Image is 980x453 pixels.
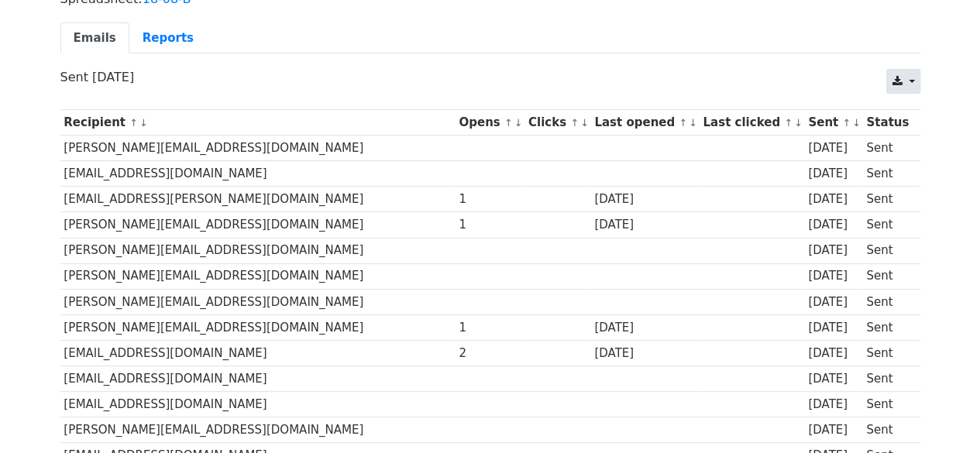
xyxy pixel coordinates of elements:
div: [DATE] [594,319,695,337]
div: 1 [459,190,521,208]
a: Emails [60,22,129,54]
td: Sent [862,366,912,392]
a: ↑ [784,117,793,129]
div: [DATE] [808,396,859,414]
div: [DATE] [808,370,859,388]
td: Sent [862,392,912,417]
div: [DATE] [808,139,859,157]
th: Last opened [590,110,699,136]
div: [DATE] [808,190,859,208]
th: Recipient [60,110,456,136]
iframe: Chat Widget [903,379,980,453]
a: Reports [129,22,207,54]
td: Sent [862,212,912,238]
a: ↓ [139,117,148,129]
div: [DATE] [808,345,859,362]
td: [PERSON_NAME][EMAIL_ADDRESS][DOMAIN_NAME] [60,417,456,443]
a: ↓ [580,117,589,129]
td: [EMAIL_ADDRESS][DOMAIN_NAME] [60,340,456,365]
p: Sent [DATE] [60,69,920,85]
td: [EMAIL_ADDRESS][DOMAIN_NAME] [60,366,456,392]
div: [DATE] [808,421,859,439]
th: Clicks [524,110,590,136]
a: ↓ [852,117,861,129]
div: [DATE] [808,242,859,259]
td: Sent [862,289,912,314]
a: ↓ [514,117,523,129]
td: Sent [862,238,912,263]
th: Status [862,110,912,136]
th: Last clicked [700,110,805,136]
div: [DATE] [808,216,859,234]
td: [PERSON_NAME][EMAIL_ADDRESS][DOMAIN_NAME] [60,314,456,340]
div: [DATE] [594,345,695,362]
div: [DATE] [808,267,859,285]
a: ↓ [794,117,803,129]
div: [DATE] [808,293,859,311]
th: Opens [456,110,525,136]
td: Sent [862,136,912,161]
a: ↓ [689,117,697,129]
th: Sent [804,110,862,136]
div: [DATE] [594,216,695,234]
td: [PERSON_NAME][EMAIL_ADDRESS][DOMAIN_NAME] [60,136,456,161]
td: [EMAIL_ADDRESS][DOMAIN_NAME] [60,392,456,417]
div: 1 [459,216,521,234]
td: Sent [862,417,912,443]
td: [EMAIL_ADDRESS][PERSON_NAME][DOMAIN_NAME] [60,187,456,212]
a: ↑ [570,117,579,129]
td: Sent [862,187,912,212]
div: 2 [459,345,521,362]
td: Sent [862,340,912,365]
div: 1 [459,319,521,337]
td: [EMAIL_ADDRESS][DOMAIN_NAME] [60,161,456,187]
a: ↑ [504,117,513,129]
td: Sent [862,263,912,289]
div: [DATE] [808,319,859,337]
td: [PERSON_NAME][EMAIL_ADDRESS][DOMAIN_NAME] [60,212,456,238]
div: [DATE] [594,190,695,208]
td: Sent [862,314,912,340]
td: [PERSON_NAME][EMAIL_ADDRESS][DOMAIN_NAME] [60,263,456,289]
div: [DATE] [808,165,859,183]
a: ↑ [129,117,138,129]
td: Sent [862,161,912,187]
td: [PERSON_NAME][EMAIL_ADDRESS][DOMAIN_NAME] [60,289,456,314]
a: ↑ [842,117,851,129]
td: [PERSON_NAME][EMAIL_ADDRESS][DOMAIN_NAME] [60,238,456,263]
a: ↑ [679,117,687,129]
